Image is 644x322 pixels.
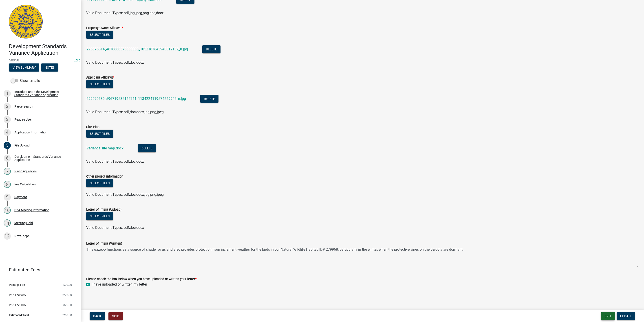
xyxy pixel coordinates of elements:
[14,221,33,225] div: Meeting Hold
[200,95,218,103] button: Delete
[9,314,29,317] span: Estimated Total
[617,312,635,320] button: Update
[4,232,11,240] div: 12
[11,78,40,83] label: Show emails
[14,131,47,134] div: Application Information
[62,293,72,296] span: $225.00
[86,97,186,101] a: 299070539_596719535162761_1134224119574269945_n.jpg
[86,60,144,65] span: Valid Document Types: pdf,doc,docx
[86,175,123,178] label: Other project information
[9,43,77,56] h4: Development Standards Variance Application
[86,159,144,164] span: Valid Document Types: pdf,doc,docx
[63,304,72,306] span: $25.00
[4,168,11,175] div: 7
[9,58,72,62] span: 58950
[86,126,99,129] label: Site Plan
[14,183,36,186] div: Fee Calculation
[14,209,49,212] div: BZA Meeting Information
[14,155,74,161] div: Development Standards Variance Application
[108,312,123,320] button: Void
[202,47,221,52] wm-modal-confirm: Delete Document
[4,116,11,123] div: 3
[86,110,164,114] span: Valid Document Types: pdf,doc,docx,jpg,png,jpeg
[86,179,113,187] button: Select files
[63,283,72,286] span: $30.00
[14,90,74,97] div: Introduction to the Development Standards Variance Application
[4,129,11,136] div: 4
[93,314,101,318] span: Back
[14,105,33,108] div: Parcel search
[14,196,27,199] div: Payment
[620,314,632,318] span: Update
[14,144,30,147] div: File Upload
[86,27,123,30] label: Property Owner Affidavit
[202,45,221,53] button: Delete
[86,11,164,15] span: Valid Document Types: pdf,jpg,jpeg,png,doc,docx
[4,103,11,110] div: 2
[86,278,196,281] label: Please check the box below when you have uploaded or written your letter
[4,194,11,201] div: 9
[86,192,164,197] span: Valid Document Types: pdf,doc,docx,jpg,png,jpeg
[9,66,39,70] wm-modal-confirm: Summary
[4,181,11,188] div: 8
[86,242,122,245] label: Letter of Intent (Written)
[41,63,58,72] button: Notes
[86,31,113,39] button: Select files
[9,63,39,72] button: View Summary
[4,155,11,162] div: 6
[86,47,188,51] a: 295075614_4878666575568866_1052187645940012139_n.jpg
[9,293,26,296] span: P&Z Fee 90%
[86,80,113,88] button: Select files
[41,66,58,70] wm-modal-confirm: Notes
[14,170,37,173] div: Planning Review
[92,282,147,287] label: I have uploaded or written my letter
[9,5,43,38] img: City of Jeffersonville, Indiana
[9,283,25,286] span: Postage Fee
[138,144,156,152] button: Delete
[90,312,105,320] button: Back
[74,58,80,62] wm-modal-confirm: Edit Application Number
[86,76,114,79] label: Applicant Affidavit
[4,265,74,274] a: Estimated Fees
[601,312,615,320] button: Exit
[200,97,218,101] wm-modal-confirm: Delete Document
[4,142,11,149] div: 5
[86,208,121,211] label: Letter of Intent (Upload)
[62,314,72,317] span: $280.00
[9,304,26,306] span: P&Z Fee 10%
[4,90,11,97] div: 1
[138,146,156,151] wm-modal-confirm: Delete Document
[86,225,144,230] span: Valid Document Types: pdf,doc,docx
[86,212,113,220] button: Select files
[4,207,11,214] div: 10
[74,58,80,62] a: Edit
[86,146,124,150] a: Variance site map.docx
[4,219,11,227] div: 11
[86,130,113,138] button: Select files
[14,118,32,121] div: Require User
